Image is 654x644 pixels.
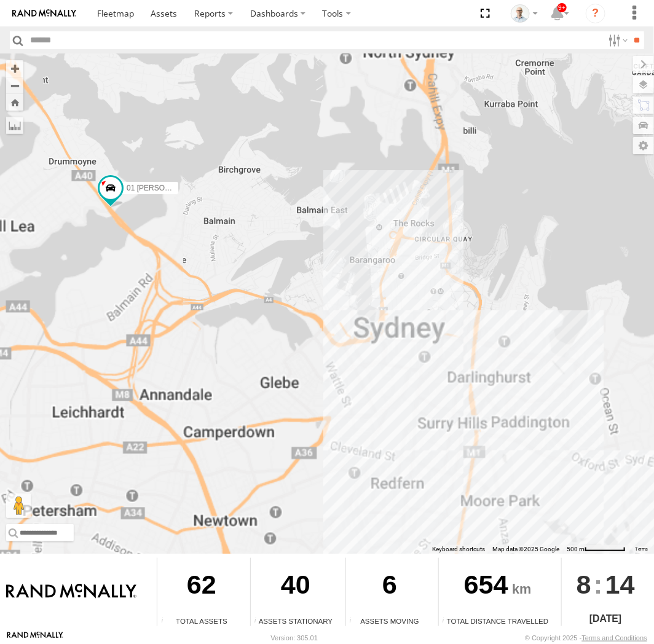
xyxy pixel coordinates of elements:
span: 01 [PERSON_NAME] [127,184,197,192]
label: Measure [6,117,23,134]
button: Zoom Home [6,94,23,111]
span: 500 m [567,546,585,552]
div: [DATE] [562,611,650,626]
div: Total Assets [157,616,245,626]
div: Total distance travelled by all assets within specified date range and applied filters [439,617,457,626]
div: Assets Moving [346,616,434,626]
div: Assets Stationary [251,616,341,626]
a: Visit our Website [7,632,63,644]
div: Version: 305.01 [271,634,318,642]
img: rand-logo.svg [12,9,76,18]
div: Kurt Byers [506,4,542,23]
button: Zoom out [6,77,23,94]
label: Search Filter Options [604,31,630,49]
div: : [562,558,650,611]
div: 654 [439,558,557,616]
div: 62 [157,558,245,616]
span: 8 [577,558,591,611]
label: Map Settings [633,137,654,154]
img: Rand McNally [6,584,136,601]
div: Total number of assets current stationary. [251,617,269,626]
span: 14 [605,558,635,611]
span: Map data ©2025 Google [492,546,559,552]
button: Keyboard shortcuts [432,545,485,554]
a: Terms [636,546,648,551]
button: Map Scale: 500 m per 63 pixels [563,545,629,554]
div: 6 [346,558,434,616]
button: Drag Pegman onto the map to open Street View [6,493,31,518]
div: 40 [251,558,341,616]
div: Total Distance Travelled [439,616,557,626]
a: Terms and Conditions [582,634,647,642]
i: ? [586,4,605,23]
div: © Copyright 2025 - [525,634,647,642]
div: Total number of Enabled Assets [157,617,176,626]
div: Total number of assets current in transit. [346,617,364,626]
button: Zoom in [6,60,23,77]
